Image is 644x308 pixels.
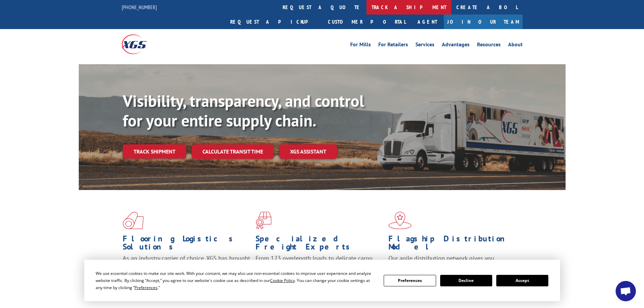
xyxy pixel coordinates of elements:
[122,4,157,10] a: [PHONE_NUMBER]
[270,278,295,283] span: Cookie Policy
[84,260,560,301] div: Cookie Consent Prompt
[123,144,186,159] a: Track shipment
[135,285,158,290] span: Preferences
[96,270,376,291] div: We use essential cookies to make our site work. With your consent, we may also use non-essential ...
[496,275,548,286] button: Accept
[350,42,371,49] a: For Mills
[388,212,412,229] img: xgs-icon-flagship-distribution-model-red
[384,275,436,286] button: Preferences
[508,42,523,49] a: About
[388,254,513,270] span: Our agile distribution network gives you nationwide inventory management on demand.
[444,15,523,29] a: Join Our Team
[442,42,470,49] a: Advantages
[323,15,411,29] a: Customer Portal
[225,15,323,29] a: Request a pickup
[440,275,492,286] button: Decline
[123,254,250,278] span: As an industry carrier of choice, XGS has brought innovation and dedication to flooring logistics...
[388,235,516,254] h1: Flagship Distribution Model
[123,212,144,229] img: xgs-icon-total-supply-chain-intelligence-red
[123,90,364,131] b: Visibility, transparency, and control for your entire supply chain.
[256,235,383,254] h1: Specialized Freight Experts
[279,144,337,159] a: XGS ASSISTANT
[256,254,383,284] p: From 123 overlength loads to delicate cargo, our experienced staff knows the best way to move you...
[616,281,636,301] div: Open chat
[411,15,444,29] a: Agent
[123,235,251,254] h1: Flooring Logistics Solutions
[477,42,501,49] a: Resources
[256,212,271,229] img: xgs-icon-focused-on-flooring-red
[192,144,274,159] a: Calculate transit time
[378,42,408,49] a: For Retailers
[415,42,434,49] a: Services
